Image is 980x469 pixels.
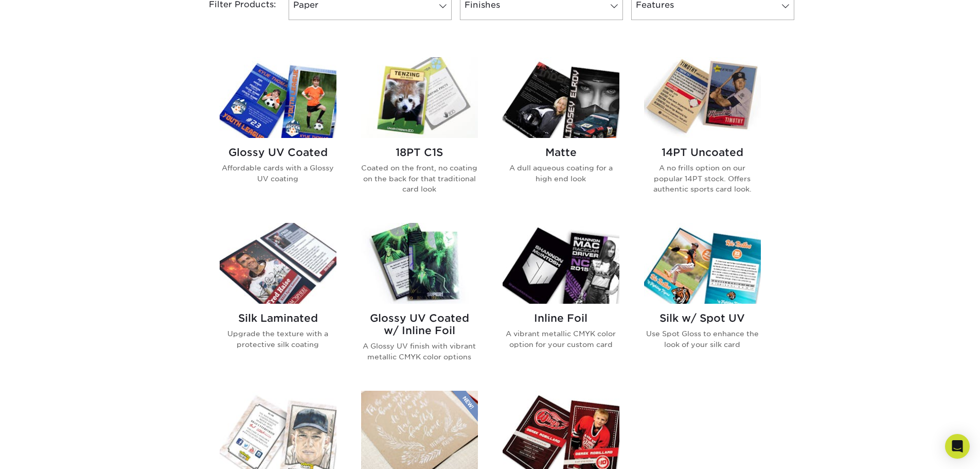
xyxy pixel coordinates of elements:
[644,163,761,194] p: A no frills option on our popular 14PT stock. Offers authentic sports card look.
[220,223,336,378] a: Silk Laminated Trading Cards Silk Laminated Upgrade the texture with a protective silk coating
[220,146,336,159] h2: Glossy UV Coated
[644,146,761,159] h2: 14PT Uncoated
[361,341,478,362] p: A Glossy UV finish with vibrant metallic CMYK color options
[220,328,336,350] p: Upgrade the texture with a protective silk coating
[220,223,336,304] img: Silk Laminated Trading Cards
[361,223,478,304] img: Glossy UV Coated w/ Inline Foil Trading Cards
[644,57,761,211] a: 14PT Uncoated Trading Cards 14PT Uncoated A no frills option on our popular 14PT stock. Offers au...
[945,434,970,459] div: Open Intercom Messenger
[361,57,478,138] img: 18PT C1S Trading Cards
[361,57,478,211] a: 18PT C1S Trading Cards 18PT C1S Coated on the front, no coating on the back for that traditional ...
[503,312,619,324] h2: Inline Foil
[220,312,336,324] h2: Silk Laminated
[220,163,336,184] p: Affordable cards with a Glossy UV coating
[361,146,478,159] h2: 18PT C1S
[503,223,619,378] a: Inline Foil Trading Cards Inline Foil A vibrant metallic CMYK color option for your custom card
[220,57,336,211] a: Glossy UV Coated Trading Cards Glossy UV Coated Affordable cards with a Glossy UV coating
[452,391,478,422] img: New Product
[644,57,761,138] img: 14PT Uncoated Trading Cards
[503,57,619,211] a: Matte Trading Cards Matte A dull aqueous coating for a high end look
[644,328,761,350] p: Use Spot Gloss to enhance the look of your silk card
[644,223,761,378] a: Silk w/ Spot UV Trading Cards Silk w/ Spot UV Use Spot Gloss to enhance the look of your silk card
[361,312,478,337] h2: Glossy UV Coated w/ Inline Foil
[644,312,761,324] h2: Silk w/ Spot UV
[220,57,336,138] img: Glossy UV Coated Trading Cards
[503,163,619,184] p: A dull aqueous coating for a high end look
[361,223,478,378] a: Glossy UV Coated w/ Inline Foil Trading Cards Glossy UV Coated w/ Inline Foil A Glossy UV finish ...
[503,328,619,350] p: A vibrant metallic CMYK color option for your custom card
[503,223,619,304] img: Inline Foil Trading Cards
[644,223,761,304] img: Silk w/ Spot UV Trading Cards
[503,57,619,138] img: Matte Trading Cards
[503,146,619,159] h2: Matte
[361,163,478,194] p: Coated on the front, no coating on the back for that traditional card look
